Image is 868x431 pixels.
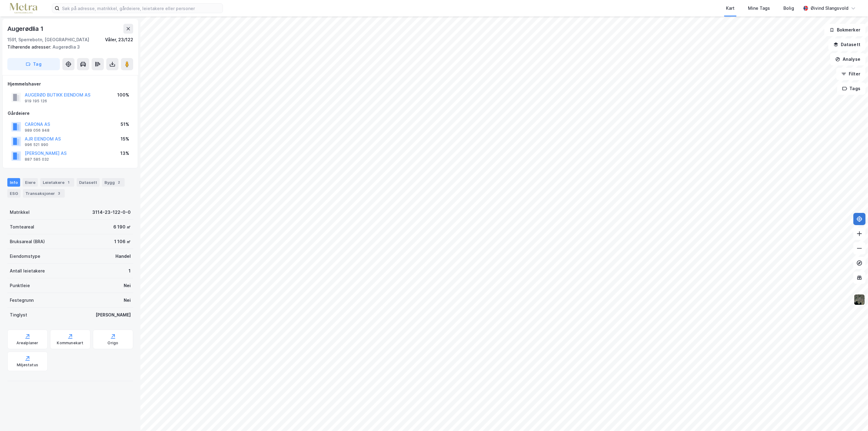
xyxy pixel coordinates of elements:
[25,99,47,104] div: 919 195 126
[10,3,37,14] img: metra-logo.256734c3b2bbffee19d4.png
[17,363,38,367] div: Miljøstatus
[66,179,72,185] div: 1
[124,297,131,304] div: Nei
[8,80,133,88] div: Hjemmelshaver
[783,5,794,12] div: Bolig
[7,24,45,34] div: Augerødlia 1
[96,311,131,319] div: [PERSON_NAME]
[10,297,34,304] div: Festegrunn
[121,121,129,128] div: 51%
[828,38,866,51] button: Datasett
[837,402,868,431] iframe: Chat Widget
[25,142,48,147] div: 996 521 990
[7,43,128,51] div: Augerødlia 3
[830,53,866,65] button: Analyse
[117,91,129,99] div: 100%
[10,267,45,275] div: Antall leietakere
[105,36,133,43] div: Våler, 23/122
[10,238,45,245] div: Bruksareal (BRA)
[16,341,38,345] div: Arealplaner
[7,44,53,49] span: Tilhørende adresser:
[57,341,83,345] div: Kommunekart
[25,157,49,162] div: 887 585 032
[10,282,30,289] div: Punktleie
[108,341,119,345] div: Origo
[77,178,100,187] div: Datasett
[8,110,133,117] div: Gårdeiere
[836,68,866,80] button: Filter
[25,128,49,133] div: 989 056 948
[10,311,27,319] div: Tinglyst
[23,178,38,187] div: Eiere
[116,179,122,185] div: 2
[56,190,62,196] div: 3
[114,238,131,245] div: 1 106 ㎡
[121,135,129,143] div: 15%
[837,82,866,95] button: Tags
[124,282,131,289] div: Nei
[115,253,131,260] div: Handel
[10,223,34,231] div: Tomteareal
[40,178,74,187] div: Leietakere
[113,223,131,231] div: 6 190 ㎡
[10,209,30,216] div: Matrikkel
[748,5,770,12] div: Mine Tags
[7,58,60,70] button: Tag
[129,267,131,275] div: 1
[92,209,131,216] div: 3114-23-122-0-0
[811,5,848,12] div: Øivind Slangsvold
[7,36,89,43] div: 1591, Sperrebotn, [GEOGRAPHIC_DATA]
[824,24,866,36] button: Bokmerker
[60,4,223,13] input: Søk på adresse, matrikkel, gårdeiere, leietakere eller personer
[10,253,40,260] div: Eiendomstype
[854,294,865,305] img: 9k=
[7,178,20,187] div: Info
[7,189,20,198] div: ESG
[726,5,735,12] div: Kart
[837,402,868,431] div: Kontrollprogram for chat
[23,189,65,198] div: Transaksjoner
[102,178,125,187] div: Bygg
[120,150,129,157] div: 13%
